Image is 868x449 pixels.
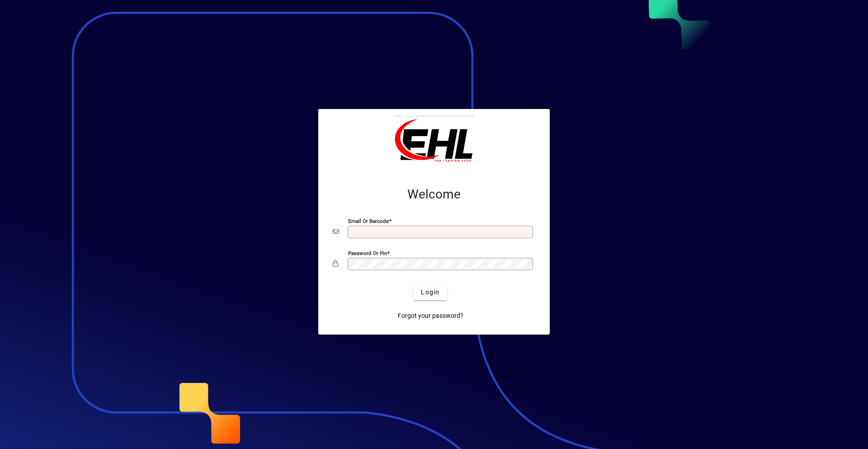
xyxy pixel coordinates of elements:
span: Forgot your password? [398,311,463,321]
h2: Welcome [333,187,535,202]
mat-label: Password or Pin [348,250,387,256]
button: Login [414,284,447,300]
span: Login [421,288,439,297]
mat-label: Email or Barcode [348,218,389,224]
a: Forgot your password? [394,307,467,324]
